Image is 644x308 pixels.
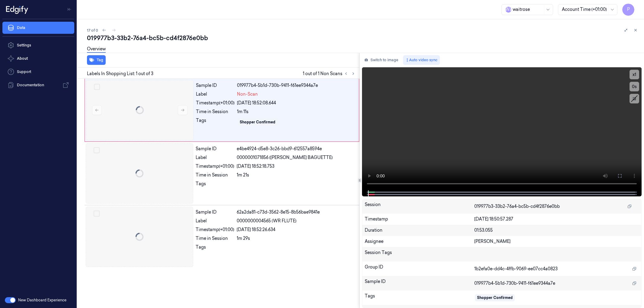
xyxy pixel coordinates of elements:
[2,66,74,78] a: Support
[196,82,235,89] div: Sample ID
[94,84,100,90] button: Select row
[362,55,401,65] button: Switch to image
[196,117,235,127] div: Tags
[237,146,356,152] div: e4be4924-d5e8-3c26-bbd9-612557a8594e
[237,235,356,242] div: 1m 29s
[237,172,356,178] div: 1m 21s
[505,7,511,13] span: W a
[474,266,558,272] span: 1b2efa0e-dd4c-4ffb-9069-ee07cc4a0823
[196,235,234,242] div: Time in Session
[87,46,106,53] a: Overview
[237,218,296,224] span: 0000000004565 (WR FLUTE)
[474,216,639,222] div: [DATE] 18:50:57.287
[196,100,235,106] div: Timestamp (+01:00)
[237,227,356,233] div: [DATE] 18:52:26.634
[2,22,74,34] a: Data
[240,119,275,125] div: Shopper Confirmed
[474,238,639,245] div: [PERSON_NAME]
[237,209,356,215] div: 62a2da81-c73d-3562-8e15-8b56bae9841e
[196,163,234,170] div: Timestamp (+01:00)
[196,154,234,161] div: Label
[87,28,98,33] span: 17 of 0
[622,4,634,16] button: P
[237,100,355,106] div: [DATE] 18:52:08.644
[474,203,560,210] span: 019977b3-33b2-76a4-bc5b-cd4f2876e0bb
[474,280,555,287] span: 019977b4-5b1d-730b-9411-f61ee9344a7e
[196,181,234,190] div: Tags
[477,295,513,300] div: Shopper Confirmed
[65,5,74,14] button: Toggle Navigation
[630,70,639,79] button: x1
[87,71,153,77] span: Labels In Shopping List: 1 out of 3
[87,34,639,42] div: 019977b3-33b2-76a4-bc5b-cd4f2876e0bb
[630,82,639,91] button: 0s
[196,91,235,97] div: Label
[2,52,74,65] button: About
[196,244,234,254] div: Tags
[94,211,100,217] button: Select row
[365,293,474,303] div: Tags
[365,216,474,222] div: Timestamp
[403,55,440,65] button: Auto video sync
[365,227,474,233] div: Duration
[196,218,234,224] div: Label
[237,82,355,89] div: 019977b4-5b1d-730b-9411-f61ee9344a7e
[365,278,474,288] div: Sample ID
[237,154,333,161] span: 0000001071856 ([PERSON_NAME] BAGUETTE)
[196,146,234,152] div: Sample ID
[2,39,74,51] a: Settings
[87,55,106,65] button: Tag
[237,163,356,170] div: [DATE] 18:52:18.753
[196,172,234,178] div: Time in Session
[2,79,74,91] a: Documentation
[365,202,474,211] div: Session
[365,238,474,245] div: Assignee
[237,109,355,115] div: 1m 11s
[365,249,474,259] div: Session Tags
[303,70,357,77] span: 1 out of 1 Non Scans
[474,227,639,233] div: 01:53.055
[237,91,258,97] span: Non-Scan
[196,109,235,115] div: Time in Session
[94,147,100,153] button: Select row
[365,264,474,274] div: Group ID
[196,209,234,215] div: Sample ID
[196,227,234,233] div: Timestamp (+01:00)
